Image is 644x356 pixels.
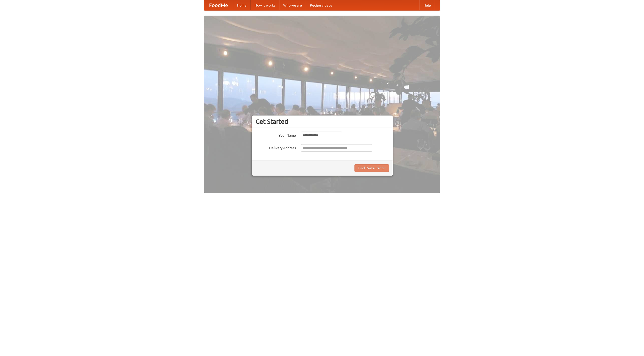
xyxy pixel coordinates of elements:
a: FoodMe [204,0,233,10]
a: Who we are [279,0,306,10]
a: Recipe videos [306,0,336,10]
a: Home [233,0,251,10]
label: Delivery Address [256,144,296,150]
h3: Get Started [256,118,389,125]
label: Your Name [256,132,296,138]
a: Help [419,0,435,10]
a: How it works [251,0,279,10]
button: Find Restaurants! [354,164,389,172]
